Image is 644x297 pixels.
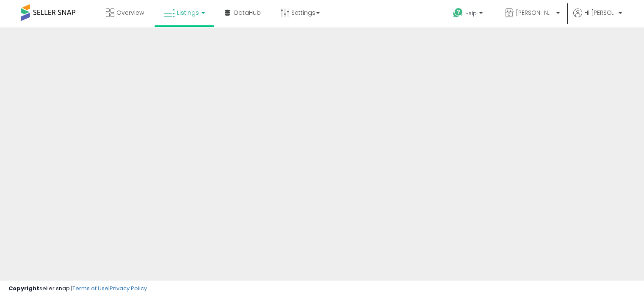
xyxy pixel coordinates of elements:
a: Terms of Use [72,284,108,292]
span: DataHub [234,8,261,17]
strong: Copyright [8,284,39,292]
i: Get Help [453,8,463,18]
span: Help [465,10,477,17]
div: seller snap | | [8,285,147,293]
a: Help [446,1,491,27]
span: [PERSON_NAME] store [516,8,554,17]
a: Privacy Policy [110,284,147,292]
span: Hi [PERSON_NAME] [584,8,616,17]
a: Hi [PERSON_NAME] [573,8,622,27]
span: Listings [177,8,199,17]
span: Overview [116,8,144,17]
